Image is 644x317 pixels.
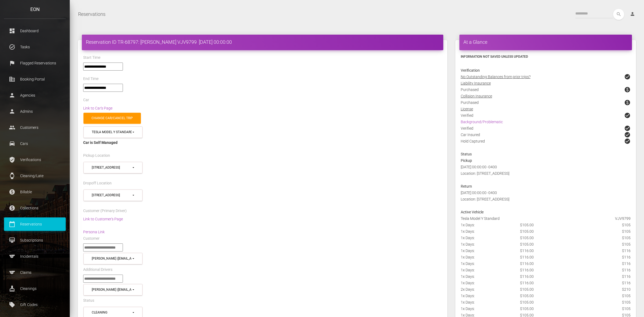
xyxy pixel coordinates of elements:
[4,250,66,263] a: sports Incidentals
[461,165,509,176] span: [DATE] 00:00:00 -0400 Location: [STREET_ADDRESS]
[92,130,132,134] div: Tesla Model Y Standard (VJV9799 in 77056)
[461,107,473,111] u: License
[457,280,516,286] div: 1x Days:
[457,254,516,260] div: 1x Days:
[624,138,631,144] span: check_circle
[516,247,575,254] div: $116.00
[622,247,631,254] span: $116
[457,293,516,299] div: 1x Days:
[8,285,62,293] p: Cleanings
[461,54,631,59] h6: Information not saved unless updated
[516,293,575,299] div: $105.00
[624,74,631,80] span: check_circle
[4,266,66,279] a: sports Claims
[516,305,575,312] div: $105.00
[516,222,575,228] div: $105.00
[8,59,62,67] p: Flagged Reservations
[4,217,66,231] a: calendar_today Reservations
[457,86,635,93] div: Purchased
[457,247,516,254] div: 1x Days:
[8,123,62,132] p: Customers
[8,220,62,228] p: Reservations
[624,99,631,106] span: paid
[622,254,631,260] span: $116
[83,190,142,201] button: 5000 Westheimer Rd (77056)
[92,287,132,292] div: [PERSON_NAME] ([EMAIL_ADDRESS][DOMAIN_NAME])
[615,215,631,222] span: VJV9799
[461,158,472,163] strong: Pickup
[457,267,516,273] div: 1x Days:
[4,24,66,38] a: dashboard Dashboard
[622,299,631,305] span: $105
[83,284,142,296] button: Trevon Williams (trevonwilliams832@yahoo.com)
[4,298,66,311] a: local_offer Gift Codes
[457,222,516,228] div: 1x Days:
[83,162,142,173] button: 5000 Westheimer Rd (77056)
[461,191,509,201] span: [DATE] 00:00:00 -0400 Location: [STREET_ADDRESS]
[8,268,62,276] p: Claims
[457,286,516,293] div: 2x Days:
[92,165,132,170] div: [STREET_ADDRESS]
[4,105,66,118] a: person Admins
[461,152,472,156] strong: Status
[516,254,575,260] div: $116.00
[83,126,142,138] button: Tesla Model Y Standard (VJV9799 in 77056)
[8,43,62,51] p: Tasks
[83,153,110,158] label: Pickup Location
[92,310,132,315] div: Cleaning
[630,11,635,17] i: person
[8,156,62,164] p: Verifications
[4,72,66,86] a: corporate_fare Booking Portal
[461,120,503,124] a: Background/Problematic
[624,132,631,138] span: check_circle
[457,305,516,312] div: 1x Days:
[622,273,631,280] span: $116
[516,273,575,280] div: $116.00
[457,235,516,241] div: 1x Days:
[8,140,62,148] p: Cars
[83,76,98,82] label: End Time
[622,235,631,241] span: $105
[83,113,141,124] a: Change car/cancel trip
[4,137,66,150] a: drive_eta Cars
[8,91,62,99] p: Agencies
[622,241,631,247] span: $105
[622,228,631,235] span: $105
[83,230,105,234] a: Persona Link
[516,280,575,286] div: $116.00
[624,125,631,132] span: check_circle
[622,267,631,273] span: $116
[83,181,112,186] label: Dropoff Location
[461,68,480,72] strong: Verification
[83,217,123,221] a: Link to Customer's Page
[622,286,631,293] span: $210
[8,204,62,212] p: Collections
[622,260,631,267] span: $116
[516,267,575,273] div: $116.00
[8,188,62,196] p: Billable
[92,193,132,198] div: [STREET_ADDRESS]
[83,253,142,264] button: Trevon Williams (trevonwilliams832@yahoo.com)
[83,106,112,110] a: Link to Car's Page
[457,228,516,235] div: 1x Days:
[461,184,472,188] strong: Return
[83,267,112,272] label: Additional Drivers
[8,27,62,35] p: Dashboard
[8,172,62,180] p: Cleaning/Late
[613,9,624,20] button: search
[4,169,66,183] a: watch Cleaning/Late
[8,75,62,83] p: Booking Portal
[461,75,530,79] u: No Outstanding Balances from prior trips?
[4,89,66,102] a: person Agencies
[83,139,442,146] div: Car is Self Managed
[4,40,66,54] a: task_alt Tasks
[457,125,635,132] div: Verified
[83,55,100,60] label: Start Time
[8,236,62,244] p: Subscriptions
[92,256,132,261] div: [PERSON_NAME] ([EMAIL_ADDRESS][DOMAIN_NAME])
[622,305,631,312] span: $105
[461,81,491,85] u: Liability Insurance
[622,293,631,299] span: $105
[8,252,62,260] p: Incidentals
